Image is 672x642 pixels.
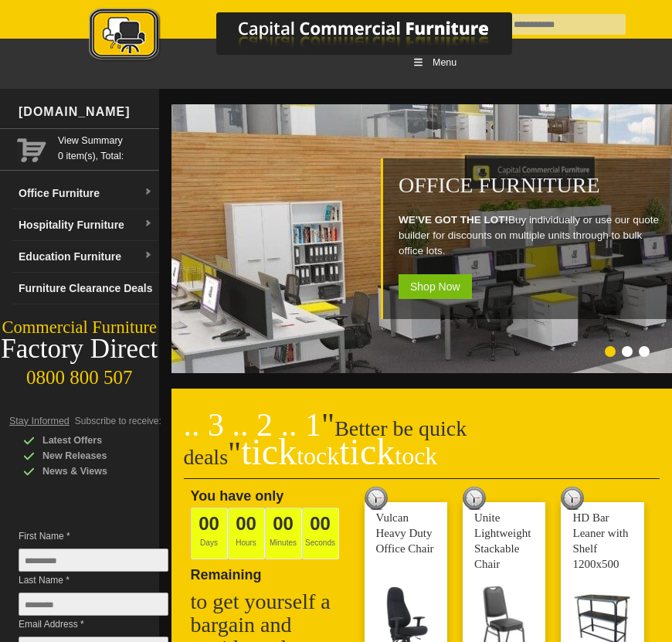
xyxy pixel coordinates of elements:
img: Capital Commercial Furniture Logo [46,8,587,64]
span: 00 [199,513,219,534]
span: " [321,407,334,443]
span: .. 3 .. 2 .. 1 [184,407,322,443]
span: First Name * [19,528,137,544]
div: News & Views [23,464,170,479]
h1: Office Furniture [399,174,664,197]
img: tick tock deal clock [365,487,388,510]
a: Hospitality Furnituredropdown [12,209,159,241]
p: Buy individually or use our quote builder for discounts on multiple units through to bulk office ... [399,212,664,259]
span: Shop Now [399,274,472,299]
span: Subscribe to receive: [75,416,161,426]
span: " [228,436,437,471]
span: Remaining [191,561,262,583]
span: 00 [236,513,256,534]
span: Minutes [265,508,302,559]
div: [DOMAIN_NAME] [12,89,159,135]
span: Stay Informed [9,416,70,426]
span: Seconds [302,508,339,559]
span: tock [297,442,339,470]
img: tick tock deal clock [463,487,486,510]
input: Last Name * [19,593,168,616]
span: 00 [273,513,294,534]
span: 0 item(s), Total: [58,133,153,161]
span: tock [395,442,437,470]
input: First Name * [19,549,168,572]
li: Page dot 3 [639,346,650,357]
a: Furniture Clearance Deals [12,273,159,304]
strong: WE'VE GOT THE LOT! [399,214,508,226]
span: Hours [228,508,265,559]
img: dropdown [144,219,153,229]
div: Latest Offers [23,433,170,448]
span: Email Address * [19,617,137,632]
img: dropdown [144,188,153,197]
a: View Summary [58,133,153,148]
a: Office Furnituredropdown [12,178,159,209]
h2: Better be quick deals [184,413,660,479]
span: Last Name * [19,572,137,588]
a: Capital Commercial Furniture Logo [46,8,587,69]
img: dropdown [144,251,153,260]
li: Page dot 1 [605,346,616,357]
li: Page dot 2 [622,346,633,357]
a: Education Furnituredropdown [12,241,159,273]
span: 00 [310,513,331,534]
span: Days [191,508,228,559]
img: tick tock deal clock [561,487,584,510]
span: tick tick [241,431,437,472]
span: You have only [191,488,284,504]
div: New Releases [23,448,170,464]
